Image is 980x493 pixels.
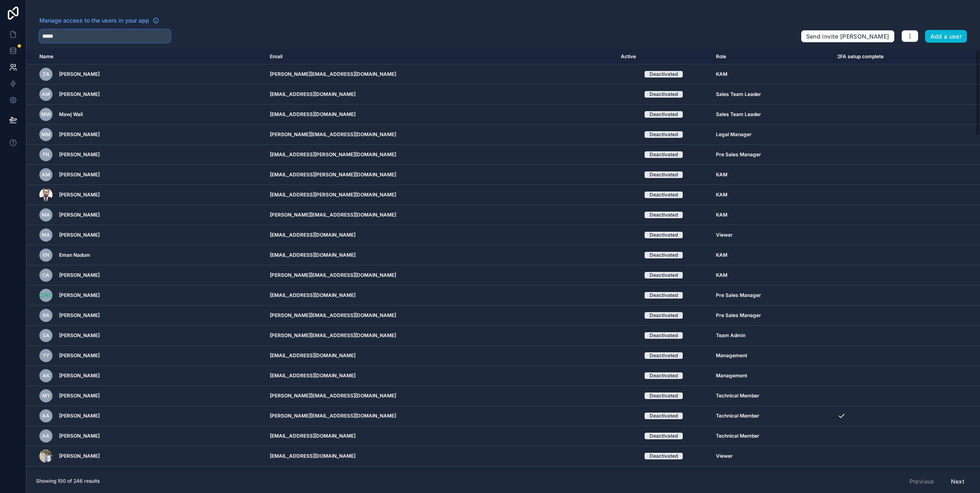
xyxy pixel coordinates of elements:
[650,372,678,379] div: Deactivated
[59,232,100,238] span: [PERSON_NAME]
[265,205,616,225] td: [PERSON_NAME][EMAIL_ADDRESS][DOMAIN_NAME]
[650,453,678,459] div: Deactivated
[716,171,727,178] span: KAM
[43,151,49,158] span: FN
[716,192,727,198] span: KAM
[36,478,100,484] span: Showing 100 of 246 results
[42,393,50,399] span: MY
[42,272,50,278] span: OA
[39,16,159,25] a: Manage access to the users in your app
[265,49,616,64] th: Email
[650,413,678,419] div: Deactivated
[265,245,616,265] td: [EMAIL_ADDRESS][DOMAIN_NAME]
[265,105,616,125] td: [EMAIL_ADDRESS][DOMAIN_NAME]
[616,49,711,64] th: Active
[265,326,616,346] td: [PERSON_NAME][EMAIL_ADDRESS][DOMAIN_NAME]
[716,252,727,258] span: KAM
[59,312,100,319] span: [PERSON_NAME]
[265,265,616,285] td: [PERSON_NAME][EMAIL_ADDRESS][DOMAIN_NAME]
[650,212,678,218] div: Deactivated
[26,49,265,64] th: Name
[59,393,100,399] span: [PERSON_NAME]
[716,453,733,459] span: Viewer
[43,312,50,319] span: RA
[265,426,616,446] td: [EMAIL_ADDRESS][DOMAIN_NAME]
[59,252,90,258] span: Eman Nadum
[650,192,678,198] div: Deactivated
[265,346,616,366] td: [EMAIL_ADDRESS][DOMAIN_NAME]
[716,232,733,238] span: Viewer
[716,212,727,218] span: KAM
[716,332,745,339] span: Team Admin
[43,71,50,78] span: ZA
[26,49,980,469] div: scrollable content
[650,312,678,319] div: Deactivated
[716,151,761,158] span: Pre Sales Manager
[650,292,678,299] div: Deactivated
[716,312,761,319] span: Pre Sales Manager
[265,185,616,205] td: [EMAIL_ADDRESS][PERSON_NAME][DOMAIN_NAME]
[43,372,50,379] span: AK
[716,393,759,399] span: Technical Member
[42,232,50,238] span: MA
[59,352,100,359] span: [PERSON_NAME]
[265,406,616,426] td: [PERSON_NAME][EMAIL_ADDRESS][DOMAIN_NAME]
[716,131,752,138] span: Legal Manager
[59,332,100,339] span: [PERSON_NAME]
[716,111,761,118] span: Sales Team Leader
[59,413,100,419] span: [PERSON_NAME]
[716,71,727,78] span: KAM
[265,125,616,145] td: [PERSON_NAME][EMAIL_ADDRESS][DOMAIN_NAME]
[650,151,678,158] div: Deactivated
[59,453,100,459] span: [PERSON_NAME]
[716,272,727,278] span: KAM
[650,91,678,98] div: Deactivated
[59,131,100,138] span: [PERSON_NAME]
[265,366,616,386] td: [EMAIL_ADDRESS][DOMAIN_NAME]
[711,49,832,64] th: Role
[265,446,616,466] td: [EMAIL_ADDRESS][DOMAIN_NAME]
[801,30,895,43] button: Send invite [PERSON_NAME]
[265,64,616,84] td: [PERSON_NAME][EMAIL_ADDRESS][DOMAIN_NAME]
[59,91,100,98] span: [PERSON_NAME]
[650,272,678,278] div: Deactivated
[832,49,944,64] th: 2FA setup complete
[265,466,616,486] td: [PERSON_NAME][EMAIL_ADDRESS][DOMAIN_NAME]
[650,111,678,118] div: Deactivated
[41,111,51,118] span: MW
[43,252,49,258] span: EN
[43,352,49,359] span: YY
[265,84,616,105] td: [EMAIL_ADDRESS][DOMAIN_NAME]
[650,171,678,178] div: Deactivated
[42,171,50,178] span: AM
[59,151,100,158] span: [PERSON_NAME]
[59,272,100,278] span: [PERSON_NAME]
[59,111,83,118] span: Mawj Wail
[265,306,616,326] td: [PERSON_NAME][EMAIL_ADDRESS][DOMAIN_NAME]
[716,433,759,439] span: Technical Member
[716,413,759,419] span: Technical Member
[650,433,678,439] div: Deactivated
[650,232,678,238] div: Deactivated
[716,91,761,98] span: Sales Team Leader
[265,225,616,245] td: [EMAIL_ADDRESS][DOMAIN_NAME]
[59,372,100,379] span: [PERSON_NAME]
[650,393,678,399] div: Deactivated
[59,292,100,299] span: [PERSON_NAME]
[650,131,678,138] div: Deactivated
[39,16,149,25] span: Manage access to the users in your app
[650,252,678,258] div: Deactivated
[59,433,100,439] span: [PERSON_NAME]
[42,91,50,98] span: AM
[42,413,50,419] span: AA
[265,285,616,306] td: [EMAIL_ADDRESS][DOMAIN_NAME]
[42,212,50,218] span: MA
[265,145,616,165] td: [EMAIL_ADDRESS][PERSON_NAME][DOMAIN_NAME]
[925,30,967,43] button: Add a user
[265,165,616,185] td: [EMAIL_ADDRESS][PERSON_NAME][DOMAIN_NAME]
[42,433,50,439] span: AA
[650,352,678,359] div: Deactivated
[59,171,100,178] span: [PERSON_NAME]
[716,352,747,359] span: Management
